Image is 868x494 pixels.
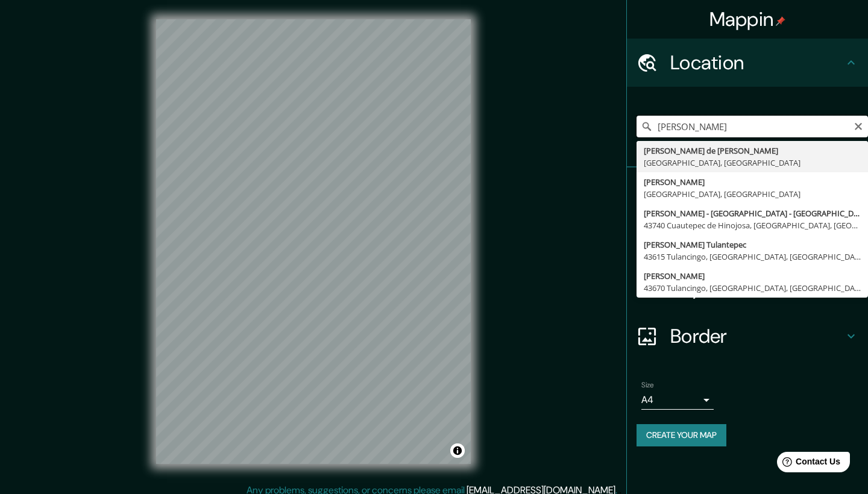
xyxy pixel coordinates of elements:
div: Style [627,216,868,264]
h4: Location [670,51,844,75]
div: Layout [627,264,868,312]
div: [PERSON_NAME] [644,270,861,282]
h4: Mappin [709,7,786,31]
img: pin-icon.png [776,16,785,26]
h4: Layout [670,276,844,300]
div: [GEOGRAPHIC_DATA], [GEOGRAPHIC_DATA] [644,188,861,200]
div: [PERSON_NAME] de [PERSON_NAME] [644,145,861,157]
div: 43670 Tulancingo, [GEOGRAPHIC_DATA], [GEOGRAPHIC_DATA] [644,282,861,294]
div: [GEOGRAPHIC_DATA], [GEOGRAPHIC_DATA] [644,157,861,169]
button: Toggle attribution [450,443,465,458]
label: Size [641,380,654,390]
div: Border [627,312,868,360]
button: Clear [854,120,863,131]
button: Create your map [637,424,726,446]
div: [PERSON_NAME] Tulantepec [644,239,861,251]
div: 43615 Tulancingo, [GEOGRAPHIC_DATA], [GEOGRAPHIC_DATA] [644,251,861,263]
h4: Border [670,324,844,348]
div: Pins [627,167,868,216]
input: Pick your city or area [637,116,868,137]
div: 43740 Cuautepec de Hinojosa, [GEOGRAPHIC_DATA], [GEOGRAPHIC_DATA] [644,219,861,231]
div: Location [627,39,868,87]
canvas: Map [156,19,471,464]
div: A4 [641,390,714,410]
div: [PERSON_NAME] - [GEOGRAPHIC_DATA] - [GEOGRAPHIC_DATA] [644,207,861,219]
div: [PERSON_NAME] [644,176,861,188]
iframe: Help widget launcher [761,447,855,481]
